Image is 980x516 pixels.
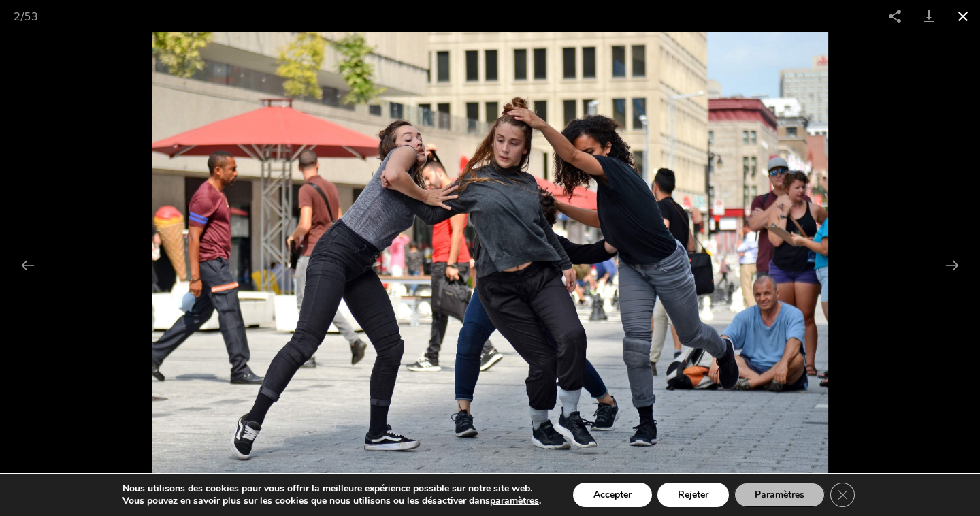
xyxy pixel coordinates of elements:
p: Vous pouvez en savoir plus sur les cookies que nous utilisons ou les désactiver dans . [122,495,541,507]
button: Previous slide [14,252,42,278]
img: 2018_-Parts-_-Labor-Dance-_%C2%A9%EF%B8%8FJackie-Hopfinger-scaled.jpg [152,32,829,485]
button: Next slide [938,252,966,278]
button: Close GDPR Cookie Banner [830,483,855,507]
button: Rejeter [657,483,729,507]
button: Paramètres [734,483,825,507]
button: paramètres [490,495,539,507]
button: Accepter [573,483,652,507]
span: 53 [24,10,38,23]
p: Nous utilisons des cookies pour vous offrir la meilleure expérience possible sur notre site web. [122,483,541,495]
span: 2 [14,10,20,23]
